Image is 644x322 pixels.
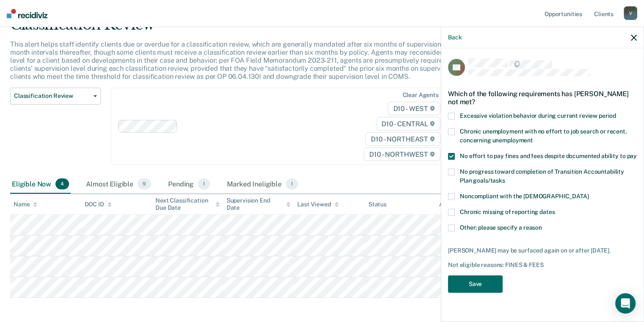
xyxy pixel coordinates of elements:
[155,197,220,211] div: Next Classification Due Date
[368,201,387,208] div: Status
[10,40,491,81] p: This alert helps staff identify clients due or overdue for a classification review, which are gen...
[448,34,462,41] button: Back
[84,175,153,194] div: Almost Eligible
[376,117,440,130] span: D10 - CENTRAL
[55,178,69,189] span: 4
[10,16,493,40] div: Classification Review
[388,102,440,115] span: D10 - WEST
[624,6,637,20] div: V
[460,168,624,184] span: No progress toward completion of Transition Accountability Plan goals/tasks
[166,175,212,194] div: Pending
[225,175,300,194] div: Marked Ineligible
[460,153,637,159] span: No effort to pay fines and fees despite documented ability to pay
[448,247,637,254] div: [PERSON_NAME] may be surfaced again on or after [DATE].
[14,92,90,100] span: Classification Review
[286,178,298,189] span: 1
[448,83,637,113] div: Which of the following requirements has [PERSON_NAME] not met?
[460,224,542,231] span: Other: please specify a reason
[138,178,151,189] span: 9
[227,197,291,211] div: Supervision End Date
[615,293,636,314] div: Open Intercom Messenger
[364,147,440,161] span: D10 - NORTHWEST
[460,208,555,215] span: Chronic missing of reporting dates
[460,193,589,200] span: Noncompliant with the [DEMOGRAPHIC_DATA]
[198,178,210,189] span: 1
[460,112,616,119] span: Excessive violation behavior during current review period
[14,201,37,208] div: Name
[402,92,438,99] div: Clear agents
[448,261,637,269] div: Not eligible reasons: FINES & FEES
[85,201,112,208] div: DOC ID
[439,201,479,208] div: Assigned to
[365,132,440,146] span: D10 - NORTHEAST
[460,128,627,144] span: Chronic unemployment with no effort to job search or recent, concerning unemployment
[448,275,503,293] button: Save
[297,201,338,208] div: Last Viewed
[7,9,47,18] img: Recidiviz
[10,175,71,194] div: Eligible Now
